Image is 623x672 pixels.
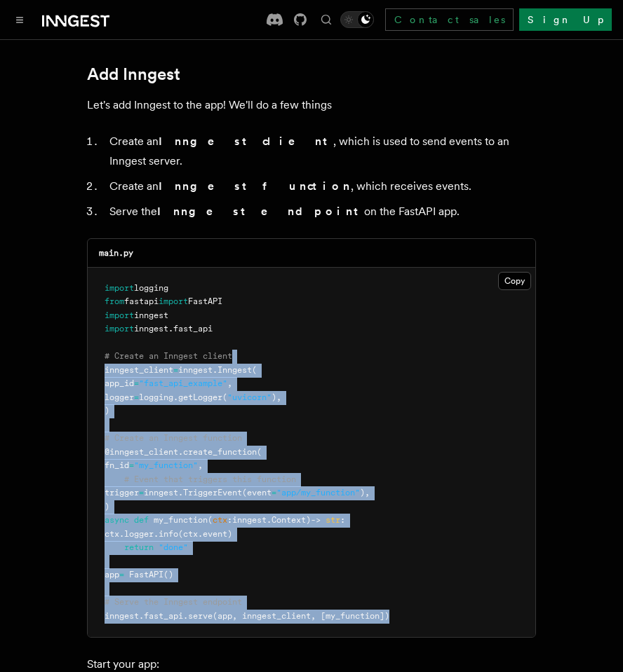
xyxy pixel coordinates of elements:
span: = [119,570,124,580]
span: info [159,529,178,539]
span: return [124,542,154,552]
span: str [326,515,340,525]
span: app_id [105,378,134,388]
span: inngest [105,611,139,621]
span: (event [242,488,272,498]
span: ( [257,447,262,457]
span: ( [222,392,227,402]
span: # Event that triggers this function [124,474,296,484]
span: ( [208,515,213,525]
span: logging [134,283,168,293]
strong: Inngest endpoint [157,205,364,218]
span: # Create an Inngest function [105,433,242,443]
span: my_function [154,515,208,525]
span: import [159,296,188,306]
li: Serve the on the FastAPI app. [105,202,536,221]
span: async [105,515,129,525]
span: (app, inngest_client, [my_function]) [213,611,389,621]
span: fastapi [124,296,159,306]
span: # Create an Inngest client [105,351,232,361]
span: inngest [134,324,168,334]
span: = [129,460,134,470]
a: Add Inngest [87,64,180,84]
span: ) [105,502,109,512]
span: serve [188,611,213,621]
span: logging. [139,392,178,402]
span: app [105,570,119,580]
span: . [267,515,272,525]
p: Let's add Inngest to the app! We'll do a few things [87,95,536,115]
button: Copy [498,272,531,290]
span: logger [124,529,154,539]
span: ) [105,406,109,416]
button: Find something... [318,11,335,28]
span: Inngest [217,365,252,375]
span: : [340,515,345,525]
span: fast_api [173,324,213,334]
span: import [105,324,134,334]
span: fast_api [144,611,183,621]
span: TriggerEvent [183,488,242,498]
span: () [163,570,173,580]
button: Toggle dark mode [340,11,374,28]
span: = [134,378,139,388]
span: "my_function" [134,460,198,470]
span: : [227,515,232,525]
span: "uvicorn" [227,392,272,402]
span: create_function [183,447,257,457]
span: . [139,611,144,621]
button: Toggle navigation [11,11,28,28]
span: = [139,488,144,498]
span: FastAPI [188,296,222,306]
span: from [105,296,124,306]
a: Contact sales [385,8,514,31]
span: "done" [159,542,188,552]
span: inngest. [144,488,183,498]
span: = [272,488,276,498]
span: ), [272,392,281,402]
span: (ctx.event) [178,529,232,539]
span: def [134,515,149,525]
span: . [178,447,183,457]
span: inngest_client [105,365,173,375]
span: . [183,611,188,621]
span: . [213,365,217,375]
span: ctx [105,529,119,539]
span: = [134,392,139,402]
span: import [105,283,134,293]
span: Context) [272,515,311,525]
span: -> [311,515,321,525]
strong: Inngest client [159,135,333,148]
span: logger [105,392,134,402]
span: import [105,310,134,320]
span: inngest [178,365,213,375]
span: . [168,324,173,334]
li: Create an , which is used to send events to an Inngest server. [105,132,536,171]
span: # Serve the Inngest endpoint [105,597,242,607]
span: ctx [213,515,227,525]
span: ( [252,365,257,375]
span: "app/my_function" [276,488,360,498]
span: fn_id [105,460,129,470]
li: Create an , which receives events. [105,177,536,196]
span: , [198,460,203,470]
span: getLogger [178,392,222,402]
span: , [227,378,232,388]
span: inngest [232,515,267,525]
span: "fast_api_example" [139,378,227,388]
span: = [173,365,178,375]
span: inngest [134,310,168,320]
a: Sign Up [519,8,612,31]
span: ), [360,488,370,498]
span: . [154,529,159,539]
span: @inngest_client [105,447,178,457]
code: main.py [99,248,133,258]
span: FastAPI [129,570,163,580]
strong: Inngest function [159,179,351,193]
span: trigger [105,488,139,498]
span: . [119,529,124,539]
